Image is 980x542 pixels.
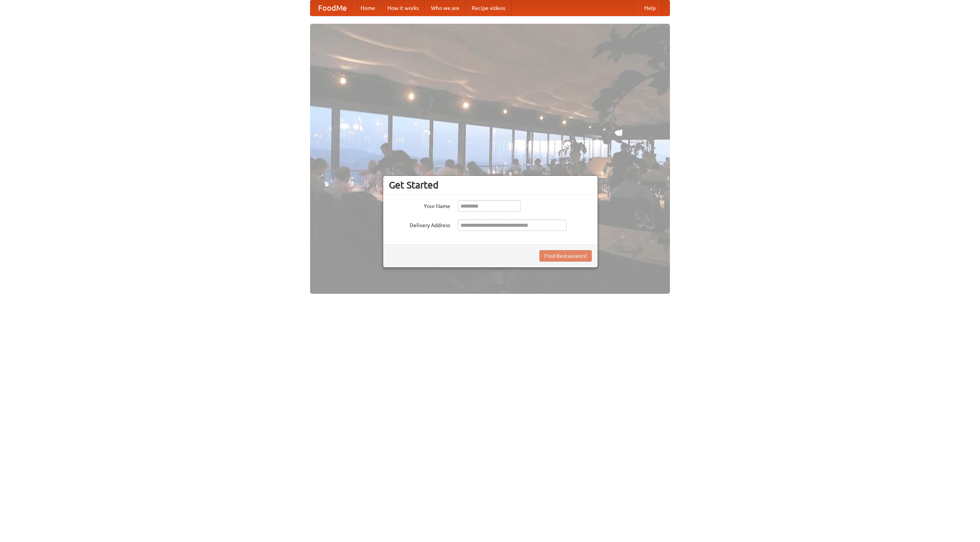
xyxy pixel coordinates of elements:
a: Recipe videos [465,0,511,16]
button: Find Restaurants! [539,250,592,262]
label: Delivery Address [389,219,450,229]
a: Who we are [425,0,465,16]
label: Your Name [389,200,450,210]
a: Home [354,0,381,16]
a: How it works [381,0,425,16]
h3: Get Started [389,179,592,191]
a: Help [638,0,662,16]
a: FoodMe [310,0,354,16]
